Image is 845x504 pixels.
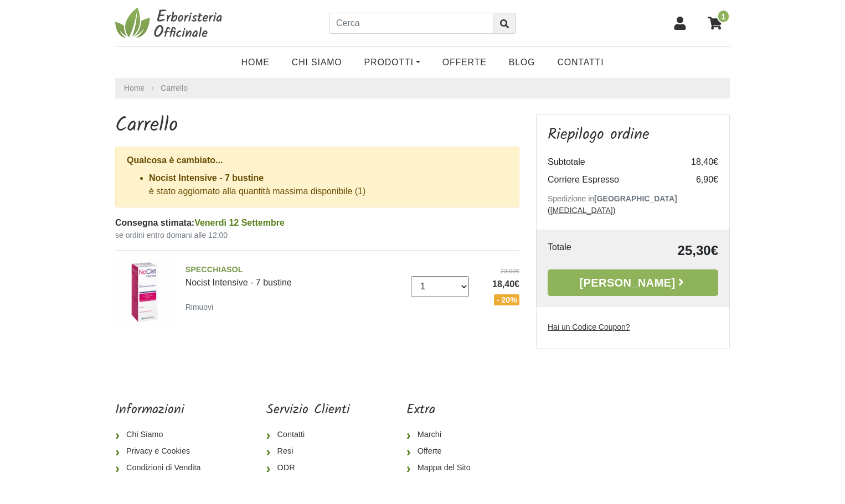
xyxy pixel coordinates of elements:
img: Nocist Intensive - 7 bustine [111,259,177,325]
input: Cerca [329,13,493,34]
td: Subtotale [548,153,674,171]
span: 1 [717,9,730,23]
iframe: fb:page Facebook Social Plugin [536,402,730,441]
nav: breadcrumb [115,78,730,98]
a: Resi [266,443,350,460]
td: 25,30€ [610,241,718,261]
a: Marchi [406,427,480,443]
h3: Riepilogo ordine [548,126,718,144]
label: Hai un Codice Coupon? [548,321,630,333]
h5: Extra [406,402,480,418]
span: 18,40€ [477,278,519,291]
td: Corriere Espresso [548,171,674,189]
a: Home [124,82,145,94]
td: 6,90€ [674,171,718,189]
td: Totale [548,241,610,261]
span: - 20% [494,294,519,305]
a: Mappa del Sito [406,460,480,476]
a: [PERSON_NAME] [548,269,718,296]
h1: Carrello [115,114,519,138]
h5: Informazioni [115,402,209,418]
a: Contatti [266,427,350,443]
div: Consegna stimata: [115,216,519,230]
a: Rimuovi [186,300,218,314]
a: 1 [702,9,730,37]
span: SPECCHIASOL [186,264,403,276]
a: OFFERTE [431,51,498,74]
strong: Nocist Intensive - 7 bustine [149,173,264,183]
a: Condizioni di Vendita [115,460,209,476]
a: SPECCHIASOLNocist Intensive - 7 bustine [186,264,403,287]
a: Offerte [406,443,480,460]
a: Home [230,51,281,74]
small: se ordini entro domani alle 12:00 [115,230,519,241]
td: 18,40€ [674,153,718,171]
li: è stato aggiornato alla quantità massima disponibile (1) [149,172,508,198]
a: ODR [266,460,350,476]
a: Privacy e Cookies [115,443,209,460]
a: Prodotti [353,51,431,74]
a: Contatti [546,51,615,74]
p: Spedizione in [548,193,718,216]
a: Blog [498,51,547,74]
h5: Servizio Clienti [266,402,350,418]
a: Carrello [161,84,188,92]
div: Qualcosa è cambiato... [127,154,508,167]
a: ([MEDICAL_DATA]) [548,206,615,215]
del: 23,00€ [477,267,519,276]
a: Chi Siamo [281,51,353,74]
u: Hai un Codice Coupon? [548,323,630,331]
img: Erboristeria Officinale [115,7,226,40]
a: Chi Siamo [115,427,209,443]
span: Venerdì 12 Settembre [194,218,285,227]
small: Rimuovi [186,303,214,311]
b: [GEOGRAPHIC_DATA] [594,194,677,203]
